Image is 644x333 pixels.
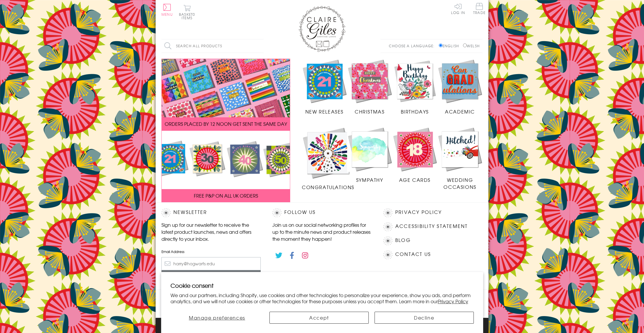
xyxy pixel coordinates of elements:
h2: Follow Us [272,208,372,217]
a: Wedding Occasions [437,127,483,190]
span: 0 items [182,12,195,20]
label: Welsh [463,43,480,48]
button: Accept [269,312,369,324]
button: Decline [375,312,474,324]
span: Christmas [355,108,384,115]
input: Welsh [463,43,467,47]
label: English [439,43,462,48]
button: Basket0 items [179,5,195,20]
span: Manage preferences [189,314,245,321]
p: Sign up for our newsletter to receive the latest product launches, news and offers directly to yo... [161,221,261,242]
h2: Newsletter [161,208,261,217]
span: Birthdays [401,108,429,115]
a: Congratulations [302,127,354,191]
span: FREE P&P ON ALL UK ORDERS [194,192,258,199]
a: Contact Us [395,250,431,258]
span: ORDERS PLACED BY 12 NOON GET SENT THE SAME DAY [165,120,287,127]
a: New Releases [302,59,347,115]
img: Claire Giles Greetings Cards [299,6,345,52]
a: Privacy Policy [438,298,468,305]
span: Age Cards [399,176,431,183]
span: Academic [445,108,475,115]
p: We and our partners, including Shopify, use cookies and other technologies to personalize your ex... [170,292,474,304]
input: harry@hogwarts.edu [161,257,261,270]
a: Blog [395,236,411,244]
button: Menu [161,4,173,16]
a: Privacy Policy [395,208,442,216]
a: Log In [451,3,465,14]
input: Search [258,39,264,53]
h2: Cookie consent [170,281,474,290]
a: Accessibility Statement [395,222,468,230]
label: Email Address [161,249,261,254]
a: Christmas [347,59,392,115]
span: Trade [473,3,485,14]
span: Menu [161,12,173,17]
span: New Releases [305,108,344,115]
span: Wedding Occasions [443,176,476,190]
a: Academic [437,59,483,115]
span: Sympathy [356,176,383,183]
span: Congratulations [302,184,354,191]
a: Trade [473,3,485,15]
input: English [439,43,443,47]
input: Subscribe [161,270,261,283]
button: Manage preferences [170,312,264,324]
a: Age Cards [392,127,438,183]
a: Birthdays [392,59,438,115]
p: Choose a language: [389,43,438,48]
p: Join us on our social networking profiles for up to the minute news and product releases the mome... [272,221,372,242]
a: Sympathy [347,127,392,183]
input: Search all products [161,39,264,53]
